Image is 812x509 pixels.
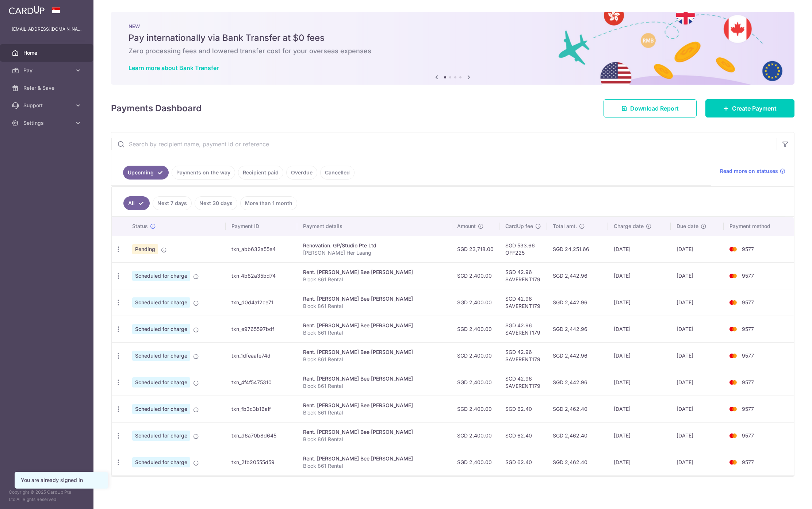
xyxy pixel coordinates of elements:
img: Bank Card [726,405,740,413]
span: Pay [23,67,72,74]
th: Payment method [724,217,794,236]
td: [DATE] [608,262,671,289]
td: [DATE] [608,236,671,262]
td: txn_1dfeaafe74d [226,342,297,369]
h6: Zero processing fees and lowered transfer cost for your overseas expenses [129,47,777,55]
span: Total amt. [553,223,577,230]
h4: Payments Dashboard [111,102,202,115]
div: Rent. [PERSON_NAME] Bee [PERSON_NAME] [303,455,445,462]
span: Create Payment [732,104,777,113]
td: SGD 2,442.96 [547,369,608,396]
td: SGD 42.96 SAVERENT179 [499,262,547,289]
td: [DATE] [608,422,671,449]
img: Bank Card [726,458,740,467]
span: Home [23,49,72,57]
td: [DATE] [608,316,671,342]
a: Recipient paid [238,166,283,180]
div: Renovation. GP/Studio Pte Ltd [303,242,445,249]
a: Cancelled [320,166,355,180]
a: Create Payment [705,99,794,117]
a: All [123,196,150,210]
td: SGD 533.66 OFF225 [499,236,547,262]
td: SGD 2,462.40 [547,449,608,475]
td: SGD 42.96 SAVERENT179 [499,369,547,396]
a: Overdue [286,166,317,180]
th: Payment ID [226,217,297,236]
p: [EMAIL_ADDRESS][DOMAIN_NAME] [12,26,82,33]
span: Scheduled for charge [132,457,190,467]
td: [DATE] [671,236,723,262]
span: 9577 [742,299,754,305]
span: 9577 [742,246,754,252]
input: Search by recipient name, payment id or reference [111,132,777,156]
div: Rent. [PERSON_NAME] Bee [PERSON_NAME] [303,402,445,409]
td: SGD 2,442.96 [547,342,608,369]
td: [DATE] [608,289,671,316]
img: CardUp [9,6,45,15]
td: SGD 2,400.00 [451,342,499,369]
td: SGD 62.40 [499,396,547,422]
img: Bank Card [726,431,740,440]
span: Scheduled for charge [132,324,190,334]
td: txn_4f4f5475310 [226,369,297,396]
td: SGD 2,400.00 [451,396,499,422]
td: txn_2fb20555d59 [226,449,297,475]
img: Bank Card [726,245,740,254]
td: SGD 42.96 SAVERENT179 [499,316,547,342]
td: [DATE] [671,422,723,449]
td: [DATE] [671,449,723,475]
div: You are already signed in [21,477,102,484]
div: Rent. [PERSON_NAME] Bee [PERSON_NAME] [303,428,445,436]
td: SGD 2,442.96 [547,289,608,316]
td: [DATE] [671,316,723,342]
td: SGD 23,718.00 [451,236,499,262]
td: SGD 2,462.40 [547,422,608,449]
a: Download Report [604,99,697,117]
a: Upcoming [123,166,169,180]
th: Payment details [297,217,451,236]
a: More than 1 month [240,196,297,210]
div: Rent. [PERSON_NAME] Bee [PERSON_NAME] [303,295,445,302]
span: Scheduled for charge [132,377,190,387]
span: Refer & Save [23,84,72,92]
td: [DATE] [608,369,671,396]
td: [DATE] [671,342,723,369]
span: Due date [677,223,698,230]
td: txn_d6a70b8d645 [226,422,297,449]
span: Scheduled for charge [132,297,190,308]
td: SGD 42.96 SAVERENT179 [499,289,547,316]
p: Block 861 Rental [303,436,445,443]
div: Rent. [PERSON_NAME] Bee [PERSON_NAME] [303,322,445,329]
td: SGD 2,400.00 [451,449,499,475]
span: Charge date [614,223,644,230]
span: Settings [23,119,72,127]
td: SGD 2,400.00 [451,369,499,396]
span: Status [132,223,148,230]
a: Next 30 days [195,196,237,210]
td: [DATE] [671,289,723,316]
div: Rent. [PERSON_NAME] Bee [PERSON_NAME] [303,269,445,276]
img: Bank Card [726,298,740,307]
img: Bank transfer banner [111,12,794,85]
a: Read more on statuses [720,167,785,175]
td: [DATE] [671,396,723,422]
td: SGD 2,400.00 [451,316,499,342]
td: [DATE] [671,369,723,396]
span: Scheduled for charge [132,404,190,414]
td: SGD 2,442.96 [547,262,608,289]
p: NEW [129,23,777,29]
p: Block 861 Rental [303,409,445,416]
span: 9577 [742,379,754,385]
td: [DATE] [608,449,671,475]
span: Scheduled for charge [132,431,190,441]
p: Block 861 Rental [303,462,445,470]
span: 9577 [742,326,754,332]
a: Payments on the way [172,166,235,180]
span: Scheduled for charge [132,351,190,361]
img: Bank Card [726,271,740,280]
span: Pending [132,244,158,254]
td: [DATE] [608,396,671,422]
span: 9577 [742,352,754,359]
td: [DATE] [608,342,671,369]
td: txn_fb3c3b16aff [226,396,297,422]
